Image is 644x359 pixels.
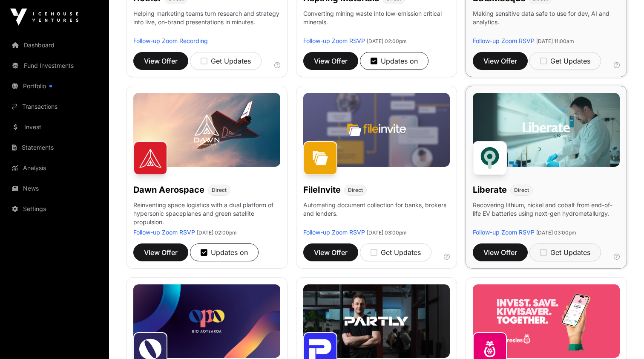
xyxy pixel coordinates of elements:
div: Updates on [371,56,418,66]
img: Liberate-Banner.jpg [473,93,620,166]
a: Follow-up Zoom RSVP [133,229,195,236]
a: Statements [7,138,102,157]
button: View Offer [303,52,358,70]
span: Direct [514,187,529,194]
button: View Offer [473,52,528,70]
img: Dawn Aerospace [133,141,167,175]
p: Reinventing space logistics with a dual platform of hypersonic spaceplanes and green satellite pr... [133,201,280,228]
a: Follow-up Zoom RSVP [303,229,365,236]
img: Opo-Bio-Banner.jpg [133,284,280,358]
a: Settings [7,200,102,218]
a: Fund Investments [7,56,102,75]
img: Icehouse Ventures Logo [10,9,78,26]
span: [DATE] 03:00pm [536,229,576,236]
div: Get Updates [371,247,421,258]
a: Invest [7,118,102,136]
span: View Offer [144,247,178,258]
iframe: Chat Widget [601,318,644,359]
div: Updates on [201,247,248,258]
span: [DATE] 02:00pm [197,229,237,236]
a: Analysis [7,159,102,177]
h1: FileInvite [303,184,341,196]
p: Helping marketing teams turn research and strategy into live, on-brand presentations in minutes. [133,9,280,37]
a: Portfolio [7,77,102,96]
a: Dashboard [7,36,102,55]
a: News [7,179,102,198]
span: View Offer [483,247,517,258]
img: Partly-Banner.jpg [303,284,450,358]
button: View Offer [473,243,528,261]
span: View Offer [314,56,348,66]
div: Get Updates [201,56,251,66]
button: View Offer [303,243,358,261]
div: Get Updates [540,56,590,66]
button: Updates on [190,243,259,261]
span: Direct [348,187,363,194]
img: File-Invite-Banner.jpg [303,93,450,166]
p: Making sensitive data safe to use for dev, AI and analytics. [473,9,620,37]
button: Updates on [360,52,428,70]
span: View Offer [483,56,517,66]
img: FileInvite [303,141,337,175]
span: [DATE] 03:00pm [367,229,407,236]
img: Dawn-Banner.jpg [133,93,280,166]
span: View Offer [144,56,178,66]
p: Recovering lithium, nickel and cobalt from end-of-life EV batteries using next-gen hydrometallurgy. [473,201,620,228]
button: Get Updates [529,52,601,70]
p: Converting mining waste into low-emission critical minerals. [303,9,450,37]
button: View Offer [133,243,188,261]
a: Follow-up Zoom RSVP [473,37,535,44]
span: [DATE] 11:00am [536,38,574,44]
span: Direct [212,187,227,194]
span: [DATE] 02:00pm [367,38,407,44]
a: Follow-up Zoom RSVP [303,37,365,44]
img: Liberate [473,141,507,175]
span: View Offer [314,247,348,258]
img: Sharesies-Banner.jpg [473,284,620,358]
a: Follow-up Zoom Recording [133,37,208,44]
button: View Offer [133,52,188,70]
h1: Liberate [473,184,507,196]
div: Get Updates [540,247,590,258]
button: Get Updates [190,52,262,70]
a: Follow-up Zoom RSVP [473,229,535,236]
h1: Dawn Aerospace [133,184,204,196]
p: Automating document collection for banks, brokers and lenders. [303,201,450,228]
button: Get Updates [529,243,601,261]
button: Get Updates [360,243,431,261]
a: Transactions [7,97,102,116]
